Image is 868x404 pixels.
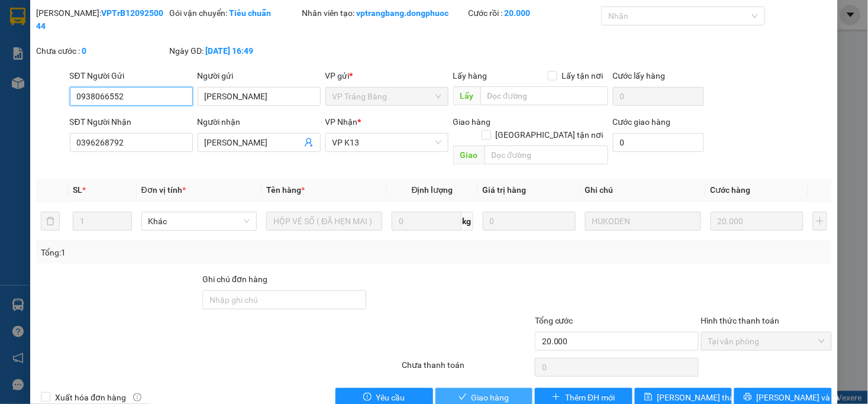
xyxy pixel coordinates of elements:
[757,391,840,404] span: [PERSON_NAME] và In
[472,391,509,404] span: Giao hàng
[266,212,382,231] input: VD: Bàn, Ghế
[644,393,653,402] span: save
[535,316,573,325] span: Tổng cước
[483,185,527,195] span: Giá trị hàng
[93,19,159,34] span: Bến xe [GEOGRAPHIC_DATA]
[205,46,253,56] b: [DATE] 16:49
[302,7,466,20] div: Nhân viên tạo:
[325,117,358,127] span: VP Nhận
[26,86,72,93] span: 12:24:27 [DATE]
[41,246,335,259] div: Tổng: 1
[469,7,599,20] div: Cước rồi :
[141,185,186,195] span: Đơn vị tính
[657,391,752,404] span: [PERSON_NAME] thay đổi
[32,64,145,73] span: -----------------------------------------
[453,71,488,80] span: Lấy hàng
[93,53,145,60] span: Hotline: 19001152
[453,117,491,127] span: Giao hàng
[198,69,321,82] div: Người gửi
[73,185,82,195] span: SL
[133,393,141,402] span: info-circle
[613,117,671,127] label: Cước giao hàng
[50,391,131,404] span: Xuất hóa đơn hàng
[4,7,57,59] img: logo
[505,8,531,18] b: 20.000
[304,138,314,147] span: user-add
[453,146,485,164] span: Giao
[376,391,405,404] span: Yêu cầu
[711,212,804,231] input: 0
[229,8,271,18] b: Tiêu chuẩn
[169,44,300,57] div: Ngày GD:
[613,133,704,152] input: Cước giao hàng
[198,115,321,128] div: Người nhận
[813,212,827,231] button: plus
[4,86,72,93] span: In ngày:
[363,393,372,402] span: exclamation-circle
[585,212,701,231] input: Ghi Chú
[462,212,473,231] span: kg
[36,7,167,33] div: [PERSON_NAME]:
[41,212,60,231] button: delete
[459,393,467,402] span: check
[708,332,825,350] span: Tại văn phòng
[202,290,366,309] input: Ghi chú đơn hàng
[453,86,480,105] span: Lấy
[711,185,751,195] span: Cước hàng
[483,212,576,231] input: 0
[325,69,448,82] div: VP gửi
[93,35,163,50] span: 01 Võ Văn Truyện, KP.1, Phường 2
[485,146,608,164] input: Dọc đường
[357,8,449,18] b: vptrangbang.dongphuoc
[333,88,441,105] span: VP Trảng Bàng
[149,212,250,230] span: Khác
[401,358,534,379] div: Chưa thanh toán
[93,7,162,17] strong: ĐỒNG PHƯỚC
[701,316,780,325] label: Hình thức thanh toán
[613,87,704,106] input: Cước lấy hàng
[552,393,560,402] span: plus
[169,7,300,20] div: Gói vận chuyển:
[557,69,608,82] span: Lấy tận nơi
[412,185,453,195] span: Định lượng
[744,393,752,402] span: printer
[613,71,666,80] label: Cước lấy hàng
[266,185,305,195] span: Tên hàng
[480,86,608,105] input: Dọc đường
[565,391,615,404] span: Thêm ĐH mới
[333,134,441,151] span: VP K13
[70,115,193,128] div: SĐT Người Nhận
[202,274,267,284] label: Ghi chú đơn hàng
[82,46,86,56] b: 0
[491,128,608,141] span: [GEOGRAPHIC_DATA] tận nơi
[580,179,706,202] th: Ghi chú
[36,44,167,57] div: Chưa cước :
[70,69,193,82] div: SĐT Người Gửi
[59,75,128,84] span: VPK131309250005
[4,76,128,83] span: [PERSON_NAME]:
